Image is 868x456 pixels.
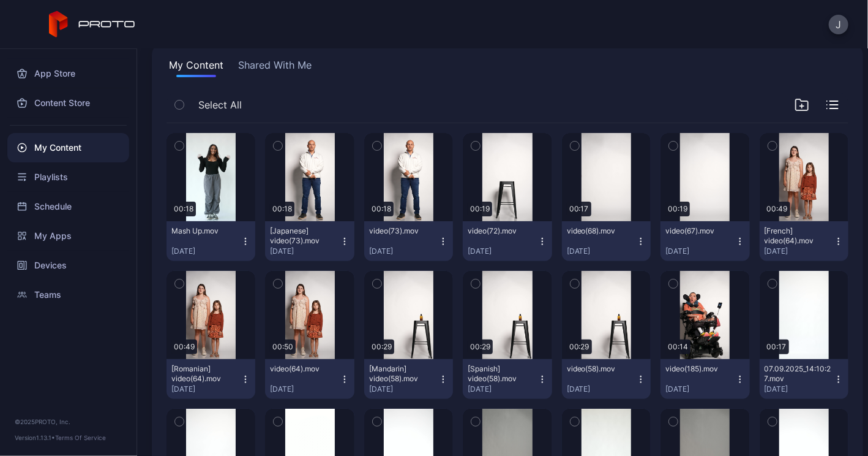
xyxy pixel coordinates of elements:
button: [Romanian] video(64).mov[DATE] [166,359,255,399]
button: video(58).mov[DATE] [562,359,651,399]
div: [French] video(64).mov [765,226,832,246]
div: [DATE] [665,246,735,256]
button: [Mandarin] video(58).mov[DATE] [364,359,453,399]
div: [DATE] [171,246,241,256]
button: Mash Up.mov[DATE] [166,221,255,261]
button: video(67).mov[DATE] [660,221,749,261]
button: video(72).mov[DATE] [463,221,552,261]
button: [Spanish] video(58).mov[DATE] [463,359,552,399]
div: video(67).mov [665,226,733,236]
div: [Spanish] video(58).mov [468,364,535,384]
div: video(72).mov [468,226,535,236]
button: [Japanese] video(73).mov[DATE] [265,221,354,261]
span: Version 1.13.1 • [15,434,55,441]
button: video(64).mov[DATE] [265,359,354,399]
button: 07.09.2025_14:10:27.mov[DATE] [760,359,848,399]
div: video(68).mov [567,226,634,236]
a: Playlists [7,162,129,192]
a: Terms Of Service [55,434,106,441]
span: Select All [198,97,242,112]
div: [Mandarin] video(58).mov [369,364,436,384]
button: video(68).mov[DATE] [562,221,651,261]
div: [DATE] [369,384,438,394]
div: [DATE] [468,246,537,256]
button: J [829,15,848,34]
a: App Store [7,59,129,88]
div: video(185).mov [665,364,733,374]
button: [French] video(64).mov[DATE] [760,221,848,261]
div: [DATE] [270,246,339,256]
div: video(58).mov [567,364,634,374]
div: Mash Up.mov [171,226,239,236]
div: video(64).mov [270,364,337,374]
div: 07.09.2025_14:10:27.mov [765,364,832,384]
div: © 2025 PROTO, Inc. [15,417,122,427]
button: video(73).mov[DATE] [364,221,453,261]
div: [DATE] [567,384,636,394]
div: [Romanian] video(64).mov [171,364,239,384]
a: Devices [7,251,129,280]
div: [DATE] [270,384,339,394]
div: [DATE] [468,384,537,394]
a: My Apps [7,221,129,251]
a: My Content [7,133,129,162]
div: [DATE] [765,246,834,256]
div: video(73).mov [369,226,436,236]
div: [DATE] [567,246,636,256]
div: [DATE] [369,246,438,256]
a: Schedule [7,192,129,221]
a: Content Store [7,88,129,118]
div: [Japanese] video(73).mov [270,226,337,246]
div: [DATE] [665,384,735,394]
div: [DATE] [171,384,241,394]
button: My Content [166,58,226,77]
div: [DATE] [765,384,834,394]
button: Shared With Me [236,58,314,77]
button: video(185).mov[DATE] [660,359,749,399]
a: Teams [7,280,129,310]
